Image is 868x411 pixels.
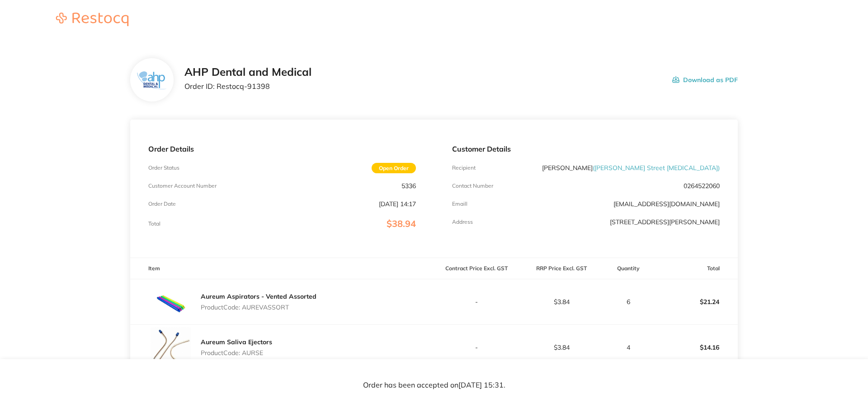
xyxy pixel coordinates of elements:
p: Address [452,219,473,225]
p: Customer Details [452,145,720,153]
img: bjNnMDI1eQ [148,279,193,324]
th: Quantity [604,258,653,279]
p: Order Date [148,201,176,207]
p: - [434,298,519,305]
a: [EMAIL_ADDRESS][DOMAIN_NAME] [613,200,720,208]
p: Recipient [452,165,476,171]
p: 6 [604,298,652,305]
p: $3.84 [519,298,604,305]
a: Restocq logo [47,13,137,28]
img: ZjN5bDlnNQ [137,71,166,89]
p: Customer Account Number [148,183,217,189]
p: [DATE] 14:17 [379,200,416,208]
span: ( [PERSON_NAME] Street [MEDICAL_DATA] ) [593,164,720,172]
img: YXRheGJtag [148,325,193,370]
th: Item [130,258,434,279]
span: $38.94 [387,218,416,229]
p: Emaill [452,201,467,207]
p: 0264522060 [684,182,720,189]
p: $14.16 [653,337,737,358]
p: Product Code: AURSE [201,349,272,356]
p: Total [148,221,160,227]
p: Order ID: Restocq- 91398 [184,82,311,90]
span: Open Order [372,163,416,173]
th: RRP Price Excl. GST [519,258,604,279]
p: Contact Number [452,183,493,189]
a: Aureum Aspirators - Vented Assorted [201,292,316,300]
a: Aureum Saliva Ejectors [201,338,272,346]
p: 5336 [401,182,416,189]
p: 4 [604,344,652,351]
p: [STREET_ADDRESS][PERSON_NAME] [610,218,720,226]
p: Product Code: AUREVASSORT [201,304,316,311]
button: Download as PDF [672,66,738,94]
p: - [434,344,519,351]
p: Order has been accepted on [DATE] 15:31 . [363,381,505,389]
img: Restocq logo [47,13,137,26]
th: Total [653,258,738,279]
p: Order Status [148,165,179,171]
p: $21.24 [653,291,737,313]
h2: AHP Dental and Medical [184,66,311,79]
p: [PERSON_NAME] [542,164,720,171]
th: Contract Price Excl. GST [434,258,519,279]
p: Order Details [148,145,416,153]
p: $3.84 [519,344,604,351]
